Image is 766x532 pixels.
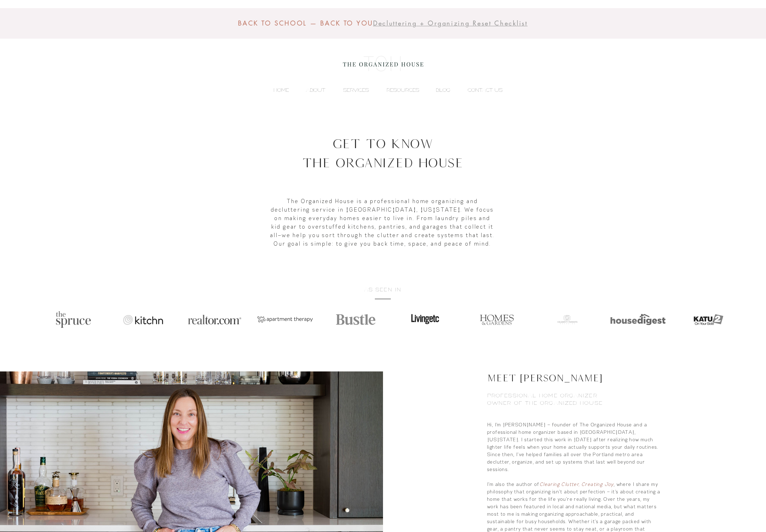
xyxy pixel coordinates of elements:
[329,85,372,95] a: SERVICES
[487,371,661,385] h2: MEET [PERSON_NAME]
[238,19,373,27] span: BACK TO SCHOOL — BACK TO YOU
[383,85,423,95] p: RESOURCES
[706,304,723,335] button: play forward
[432,85,454,95] p: BLOG
[302,85,329,95] p: ABOUT
[487,421,661,473] p: Hi, I’m [PERSON_NAME] — founder of The Organized House and a professional home organizer based in...
[340,50,427,78] img: the organized house
[372,85,423,95] a: RESOURCES
[270,85,293,95] p: HOME
[260,85,293,95] a: HOME
[373,19,528,27] a: Decluttering + Organizing Reset Checklist
[454,85,506,95] a: CONTACT US
[43,304,60,335] button: play backward
[464,85,506,95] p: CONTACT US
[260,85,506,95] nav: Site
[375,296,391,302] span: ———
[540,481,614,487] a: Clearing Clutter, Creating Joy
[487,392,661,407] h6: PROFESSIONAL HOME ORGANIZER OWNER OF THE ORGANIZED HOUSE
[373,19,528,27] span: Decluttering + Organizing Reset Checklist
[269,197,496,248] p: The Organized House is a professional home organizing and decluttering service in [GEOGRAPHIC_DAT...
[209,134,556,172] h1: Get to Know The Organized House
[340,85,372,95] p: SERVICES
[43,304,723,335] div: Slider gallery
[423,85,454,95] a: BLOG
[293,85,329,95] a: ABOUT
[232,286,533,293] h6: AS SEEN IN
